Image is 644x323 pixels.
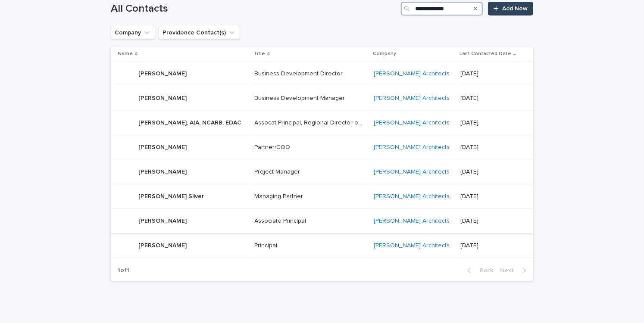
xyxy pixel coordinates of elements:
p: Business Development Director [254,68,344,78]
p: Title [253,49,265,59]
p: [DATE] [460,95,519,102]
p: Business Development Manager [254,93,347,102]
tr: [PERSON_NAME][PERSON_NAME] Project ManagerProject Manager [PERSON_NAME] Architects [DATE] [111,160,533,184]
button: Next [497,267,533,274]
tr: [PERSON_NAME][PERSON_NAME] PrincipalPrincipal [PERSON_NAME] Architects [DATE] [111,233,533,258]
p: [DATE] [460,119,519,127]
a: [PERSON_NAME] Architects [374,70,450,78]
a: [PERSON_NAME] Architects [374,242,450,249]
p: Name [118,49,133,59]
p: Managing Partner [254,191,305,200]
h1: All Contacts [111,3,397,15]
tr: [PERSON_NAME][PERSON_NAME] Associate PrincipalAssociate Principal [PERSON_NAME] Architects [DATE] [111,209,533,233]
p: [PERSON_NAME] [138,68,188,78]
p: [PERSON_NAME] [138,93,188,102]
a: [PERSON_NAME] Architects [374,193,450,200]
p: [PERSON_NAME] [138,240,188,249]
tr: [PERSON_NAME], AIA, NCARB, EDAC[PERSON_NAME], AIA, NCARB, EDAC Assocat Principal, Regional Direct... [111,111,533,135]
p: [DATE] [460,242,519,249]
p: [DATE] [460,144,519,151]
span: Back [475,267,493,273]
p: Company [373,49,397,59]
span: Next [500,267,519,273]
button: Company [111,26,155,40]
p: Associate Principal [254,216,308,225]
tr: [PERSON_NAME] Silver[PERSON_NAME] Silver Managing PartnerManaging Partner [PERSON_NAME] Architect... [111,184,533,209]
a: Add New [488,2,533,16]
p: Partner/COO [254,142,292,151]
p: Assocat Principal, Regional Director of Healthcare [254,118,364,127]
p: [PERSON_NAME] [138,167,188,176]
tr: [PERSON_NAME][PERSON_NAME] Partner/COOPartner/COO [PERSON_NAME] Architects [DATE] [111,135,533,160]
a: [PERSON_NAME] Architects [374,119,450,127]
a: [PERSON_NAME] Architects [374,168,450,176]
tr: [PERSON_NAME][PERSON_NAME] Business Development ManagerBusiness Development Manager [PERSON_NAME]... [111,86,533,111]
p: [DATE] [460,70,519,78]
tr: [PERSON_NAME][PERSON_NAME] Business Development DirectorBusiness Development Director [PERSON_NAM... [111,62,533,86]
p: Principal [254,240,279,249]
p: [PERSON_NAME], AIA, NCARB, EDAC [138,118,243,127]
a: [PERSON_NAME] Architects [374,217,450,225]
p: [PERSON_NAME] [138,142,188,151]
a: [PERSON_NAME] Architects [374,95,450,102]
p: [DATE] [460,168,519,176]
p: Project Manager [254,167,302,176]
button: Providence Contact(s) [159,26,240,40]
p: [PERSON_NAME] [138,216,188,225]
p: Last Contacted Date [460,49,511,59]
input: Search [401,2,483,16]
button: Back [460,267,497,274]
span: Add New [502,6,528,12]
p: [DATE] [460,217,519,225]
a: [PERSON_NAME] Architects [374,144,450,151]
p: 1 of 1 [111,260,136,281]
p: [PERSON_NAME] Silver [138,191,206,200]
p: [DATE] [460,193,519,200]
